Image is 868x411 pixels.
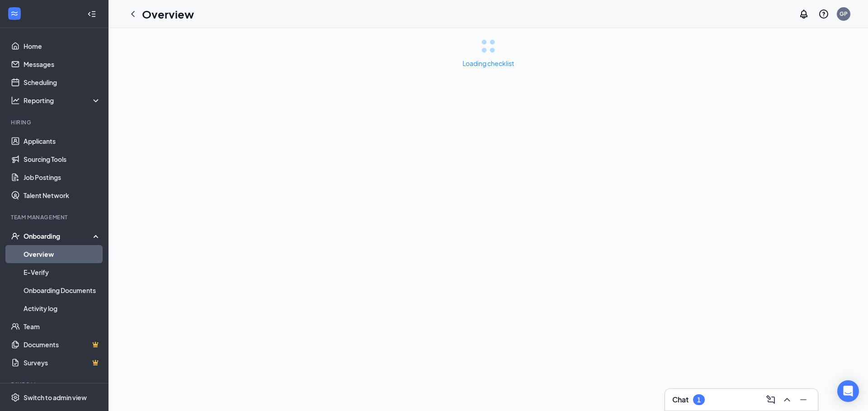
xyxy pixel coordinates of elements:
a: Activity log [24,299,101,317]
svg: UserCheck [11,231,20,241]
a: Onboarding Documents [24,281,101,299]
svg: Settings [11,393,20,402]
a: Overview [24,245,101,263]
a: DocumentsCrown [24,335,101,354]
a: Applicants [24,132,101,150]
svg: WorkstreamLogo [10,9,19,18]
div: Onboarding [24,231,93,241]
div: Reporting [24,96,101,105]
svg: QuestionInfo [818,9,829,19]
p: Loading checklist [462,59,514,68]
a: Sourcing Tools [24,150,101,168]
div: Payroll [11,381,99,388]
a: Scheduling [24,73,101,91]
svg: ComposeMessage [765,394,776,405]
button: ComposeMessage [764,392,778,407]
svg: ChevronLeft [127,9,138,19]
div: 1 [697,396,701,404]
svg: ChevronUp [782,394,793,405]
svg: Notifications [798,9,809,19]
a: Team [24,317,101,335]
div: Open Intercom Messenger [837,380,859,402]
a: Job Postings [24,168,101,186]
div: Team Management [11,213,99,221]
svg: Minimize [798,394,809,405]
h1: Overview [142,6,194,22]
svg: Collapse [87,9,96,19]
div: Switch to admin view [24,393,87,402]
svg: Analysis [11,96,20,105]
h3: Chat [672,395,689,405]
div: GP [840,10,848,18]
a: Messages [24,55,101,73]
a: E-Verify [24,263,101,281]
button: ChevronUp [780,392,794,407]
a: Home [24,37,101,55]
a: SurveysCrown [24,354,101,372]
div: Hiring [11,118,99,126]
button: Minimize [796,392,811,407]
a: Talent Network [24,186,101,204]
